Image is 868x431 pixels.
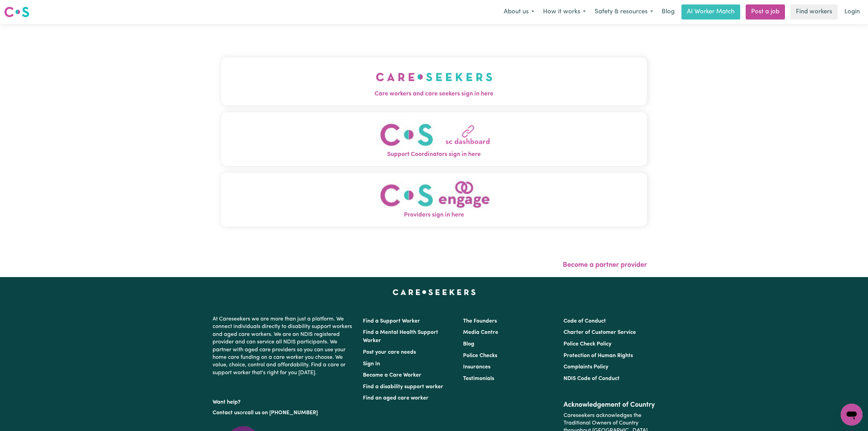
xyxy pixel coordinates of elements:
a: The Founders [463,318,497,324]
a: Become a partner provider [563,262,647,269]
a: Complaints Policy [564,364,608,370]
img: Careseekers logo [4,6,29,18]
a: Code of Conduct [564,318,606,324]
span: Care workers and care seekers sign in here [221,90,647,99]
a: Insurances [463,364,490,370]
a: call us on [PHONE_NUMBER] [245,410,318,416]
a: Careseekers home page [393,289,476,295]
a: Police Checks [463,353,497,358]
a: Testimonials [463,376,494,381]
button: Providers sign in here [221,173,647,226]
h2: Acknowledgement of Country [564,401,655,409]
p: Want help? [213,396,355,406]
button: Safety & resources [590,5,657,19]
button: How it works [539,5,590,19]
a: Protection of Human Rights [564,353,633,358]
a: Post a job [746,4,785,19]
a: Contact us [213,410,240,416]
button: Support Coordinators sign in here [221,112,647,166]
button: About us [499,5,539,19]
a: Post your care needs [363,350,416,355]
a: Login [840,4,864,19]
a: Police Check Policy [564,341,611,347]
a: Careseekers logo [4,4,29,20]
a: AI Worker Match [681,4,740,19]
a: Blog [657,4,679,19]
button: Care workers and care seekers sign in here [221,57,647,105]
a: Find workers [790,4,838,19]
a: Become a Care Worker [363,373,421,378]
a: Find a Support Worker [363,318,420,324]
a: Media Centre [463,330,498,335]
iframe: Button to launch messaging window [841,404,863,426]
a: Find an aged care worker [363,395,429,401]
span: Providers sign in here [221,211,647,220]
p: or [213,406,355,419]
a: Find a disability support worker [363,384,443,390]
a: Sign In [363,361,380,367]
a: Blog [463,341,474,347]
a: NDIS Code of Conduct [564,376,620,381]
span: Support Coordinators sign in here [221,150,647,159]
p: At Careseekers we are more than just a platform. We connect individuals directly to disability su... [213,313,355,379]
a: Find a Mental Health Support Worker [363,330,438,343]
a: Charter of Customer Service [564,330,636,335]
